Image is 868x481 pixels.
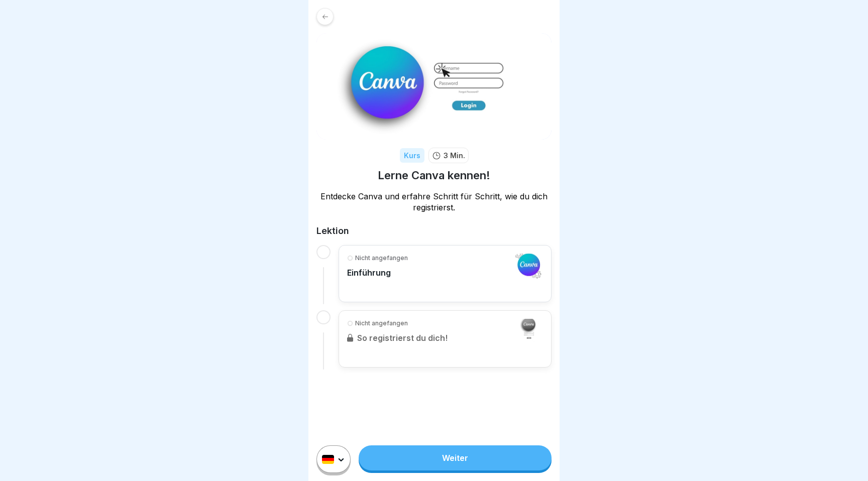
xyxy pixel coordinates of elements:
[400,148,424,163] div: Kurs
[515,254,543,294] img: i1l6dt9lhqkbb3wb75mnsmzw.png
[316,225,552,237] h2: Lektion
[378,168,490,183] h1: Lerne Canva kennen!
[316,191,552,213] p: Entdecke Canva und erfahre Schritt für Schritt, wie du dich registrierst.
[444,150,465,161] p: 3 Min.
[316,33,552,140] img: s66qd3d44r21bikr32egi3fp.png
[347,268,408,278] p: Einführung
[359,445,552,470] a: Weiter
[322,455,334,464] img: de.svg
[347,254,543,294] a: Nicht angefangenEinführung
[355,254,408,263] p: Nicht angefangen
